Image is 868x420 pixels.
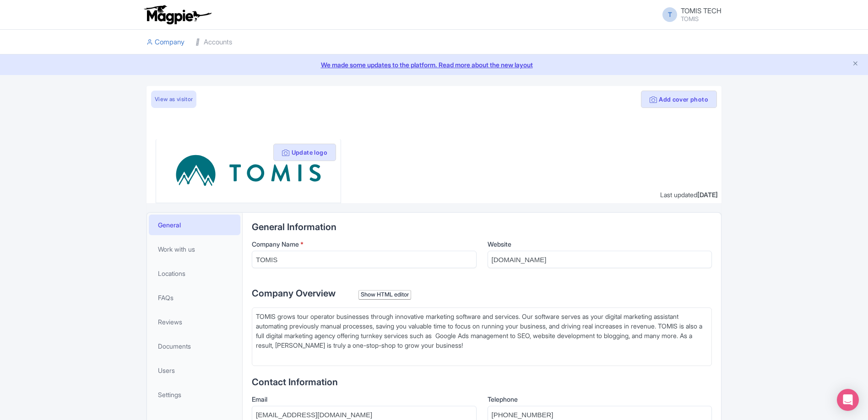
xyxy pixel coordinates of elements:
[149,384,240,405] a: Settings
[252,395,267,403] span: Email
[681,16,722,22] small: TOMIS
[149,312,240,332] a: Reviews
[174,146,322,195] img: mkc4s83yydzziwnmdm8f.svg
[852,59,859,70] button: Close announcement
[149,215,240,235] a: General
[697,191,718,199] span: [DATE]
[837,389,859,411] div: Open Intercom Messenger
[252,240,299,248] span: Company Name
[146,30,184,55] a: Company
[662,7,677,22] span: T
[5,60,863,70] a: We made some updates to the platform. Read more about the new layout
[158,269,185,278] span: Locations
[252,288,336,299] span: Company Overview
[158,293,174,302] span: FAQs
[158,366,175,375] span: Users
[158,317,182,327] span: Reviews
[142,5,213,25] img: logo-ab69f6fb50320c5b225c76a69d11143b.png
[149,360,240,381] a: Users
[158,244,195,254] span: Work with us
[273,144,336,161] button: Update logo
[488,240,511,248] span: Website
[158,390,181,399] span: Settings
[641,91,717,108] button: Add cover photo
[158,220,181,230] span: General
[657,7,722,22] a: T TOMIS TECH TOMIS
[149,336,240,356] a: Documents
[149,287,240,308] a: FAQs
[252,377,712,387] h2: Contact Information
[681,6,722,15] span: TOMIS TECH
[256,312,708,360] div: TOMIS grows tour operator businesses through innovative marketing software and services. Our soft...
[149,263,240,284] a: Locations
[660,190,718,199] div: Last updated
[358,290,411,300] div: Show HTML editor
[252,222,712,232] h2: General Information
[195,30,232,55] a: Accounts
[158,341,191,351] span: Documents
[149,239,240,259] a: Work with us
[488,395,518,403] span: Telephone
[151,91,196,108] a: View as visitor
